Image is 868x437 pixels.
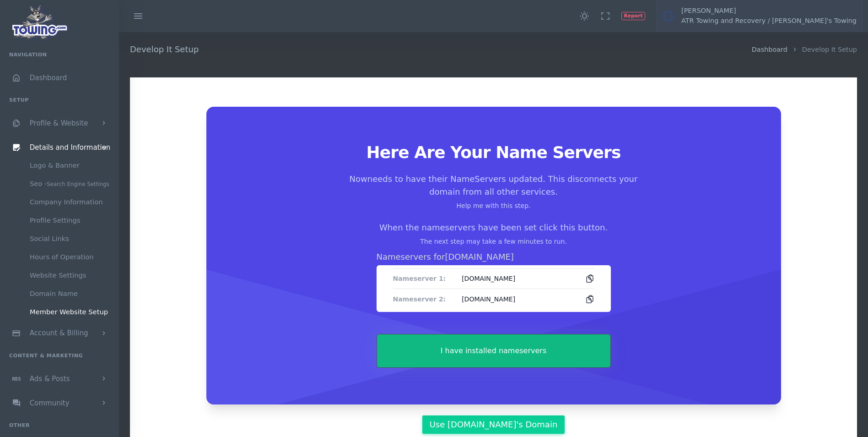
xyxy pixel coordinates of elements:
[681,7,857,15] h5: [PERSON_NAME]
[340,237,647,246] p: The next step may take a few minutes to run.
[462,295,577,304] span: [DOMAIN_NAME]
[23,266,119,284] a: Website Settings
[30,143,111,152] span: Details and Information
[30,74,67,82] span: Dashboard
[462,274,577,283] span: [DOMAIN_NAME]
[23,229,119,248] a: Social Links
[30,399,70,407] span: Community
[662,9,677,23] img: user-image
[47,181,109,187] small: Search Engine Settings
[681,17,857,25] h6: ATR Towing and Recovery / [PERSON_NAME]'s Towing
[23,303,119,321] a: Member Website Setup
[30,119,88,127] span: Profile & Website
[30,375,70,383] span: Ads & Posts
[340,221,647,234] p: When the nameservers have been set click this button.
[130,32,752,66] h4: Develop It Setup
[445,252,513,262] span: [DOMAIN_NAME]
[23,156,119,175] a: Logo & Banner
[377,251,611,262] h3: Nameservers for
[457,202,531,209] a: Help me with this step.
[228,143,759,162] h2: Here Are Your Name Servers
[422,415,564,434] a: Use [DOMAIN_NAME]'s Domain
[787,45,857,55] li: Develop It Setup
[340,173,647,198] p: Now needs to have their NameServers updated. This disconnects your domain from all other services.
[23,211,119,229] a: Profile Settings
[23,248,119,266] a: Hours of Operation
[23,175,119,193] a: Seo -Search Engine Settings
[621,12,645,20] button: Report
[9,3,71,42] img: logo
[752,46,787,53] a: Dashboard
[30,329,88,338] span: Account & Billing
[377,334,611,368] button: I have installed nameservers
[23,284,119,303] a: Domain Name
[23,193,119,211] a: Company Information
[393,274,457,283] dt: Nameserver 1:
[393,295,457,304] dt: Nameserver 2:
